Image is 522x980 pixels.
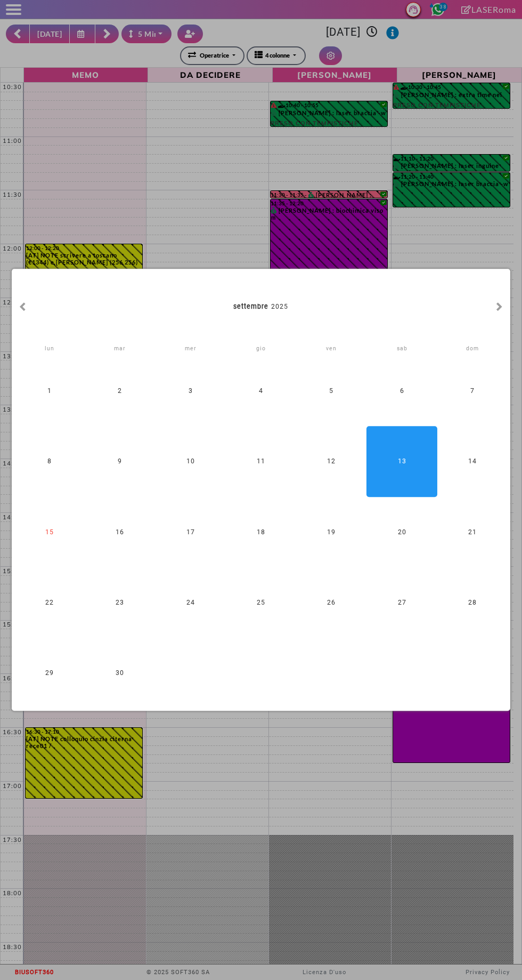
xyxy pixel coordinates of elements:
[156,356,226,426] div: 3
[156,567,226,638] div: 24
[226,427,296,497] div: 11
[234,303,269,310] strong: settembre
[14,497,85,567] div: 15
[14,638,85,708] div: 29
[226,356,296,426] div: 4
[85,497,155,567] div: 16
[85,427,155,497] div: 9
[437,356,508,426] div: 7
[14,567,85,638] div: 22
[296,427,366,497] div: 12
[14,342,85,356] div: lunedì
[366,342,437,356] div: sabato
[156,342,226,356] div: mercoledì
[437,427,508,497] div: 14
[14,427,85,497] div: 8
[366,567,437,638] div: 27
[14,356,85,426] div: 1
[156,497,226,567] div: 17
[366,427,437,497] div: 13
[437,567,508,638] div: 28
[156,427,226,497] div: 10
[296,342,366,356] div: venerdì
[226,567,296,638] div: 25
[296,356,366,426] div: 5
[226,342,296,356] div: giovedì
[437,342,508,356] div: domenica
[296,567,366,638] div: 26
[85,567,155,638] div: 23
[85,342,155,356] div: martedì
[366,497,437,567] div: 20
[437,497,508,567] div: 21
[85,356,155,426] div: 2
[85,638,155,708] div: 30
[272,303,289,310] span: 2025
[226,497,296,567] div: 18
[296,497,366,567] div: 19
[366,356,437,426] div: 6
